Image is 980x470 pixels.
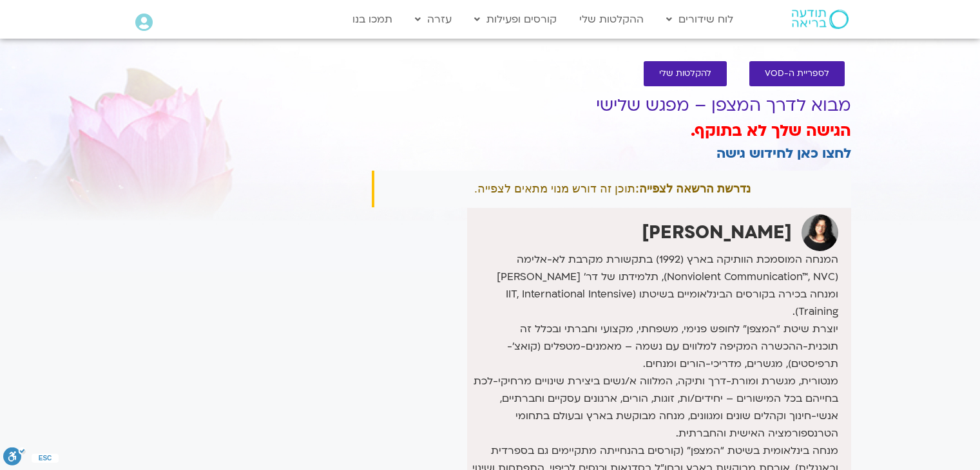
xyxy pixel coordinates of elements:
[716,144,851,163] a: לחצו כאן לחידוש גישה
[573,7,650,32] a: ההקלטות שלי
[802,214,838,251] img: ארנינה קשתן
[372,171,851,207] div: תוכן זה דורש מנוי מתאים לצפייה.
[346,7,399,32] a: תמכו בנו
[468,7,563,32] a: קורסים ופעילות
[470,251,838,321] p: המנחה המוסמכת הוותיקה בארץ (1992) בתקשורת מקרבת לא-אלימה (Nonviolent Communication™, NVC), תלמידת...
[792,10,849,29] img: תודעה בריאה
[372,96,851,115] h1: מבוא לדרך המצפן – מפגש שלישי
[470,321,838,442] p: יוצרת שיטת “המצפן” לחופש פנימי, משפחתי, מקצועי וחברתי ובכלל זה תוכנית-ההכשרה המקיפה למלווים עם נש...
[644,61,727,86] a: להקלטות שלי
[660,7,740,32] a: לוח שידורים
[408,7,458,32] a: עזרה
[749,61,845,86] a: לספריית ה-VOD
[659,69,711,79] span: להקלטות שלי
[642,220,792,245] strong: [PERSON_NAME]
[372,120,851,142] h3: הגישה שלך לא בתוקף.
[635,182,751,195] strong: נדרשת הרשאה לצפייה:
[765,69,829,79] span: לספריית ה-VOD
